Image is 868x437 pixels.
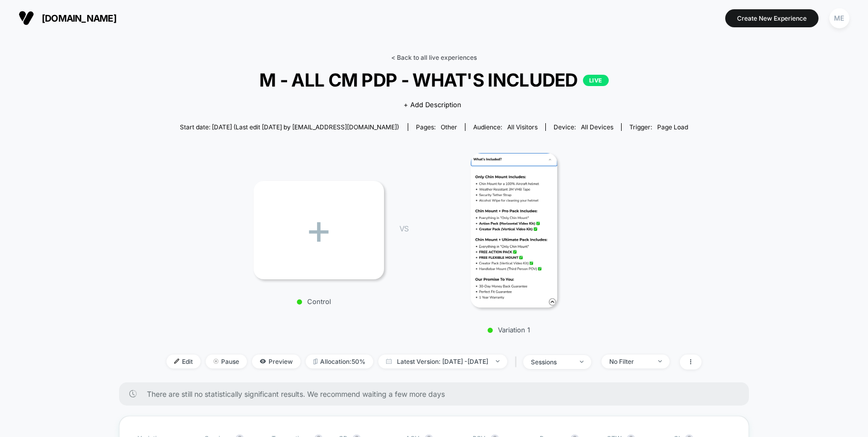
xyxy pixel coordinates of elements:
button: ME [826,8,853,29]
span: + Add Description [404,100,461,110]
p: Control [248,297,379,306]
span: There are still no statistically significant results. We recommend waiting a few more days [147,390,728,398]
p: Variation 1 [419,326,599,334]
div: ME [829,8,849,28]
span: | [512,355,523,369]
img: end [658,360,662,362]
div: Pages: [416,123,457,131]
img: end [496,360,499,362]
div: + [254,181,384,279]
span: Allocation: 50% [306,355,373,368]
div: Trigger: [629,123,688,131]
div: No Filter [609,358,650,365]
span: Device: [545,123,621,131]
img: end [580,361,583,363]
button: Create New Experience [725,9,819,27]
img: rebalance [313,359,318,364]
span: Start date: [DATE] (Last edit [DATE] by [EMAIL_ADDRESS][DOMAIN_NAME]) [180,123,399,131]
div: Audience: [473,123,538,131]
span: other [441,123,457,131]
span: Latest Version: [DATE] - [DATE] [378,355,507,368]
p: LIVE [583,75,609,86]
div: sessions [531,358,572,366]
img: Variation 1 main [471,153,557,308]
img: edit [174,359,179,364]
span: Preview [252,355,301,368]
span: M - ALL CM PDP - WHAT'S INCLUDED [193,69,675,91]
span: Pause [206,355,247,368]
span: VS [399,224,408,233]
span: All Visitors [507,123,538,131]
button: [DOMAIN_NAME] [15,10,120,26]
img: Visually logo [19,10,34,26]
span: [DOMAIN_NAME] [42,13,116,24]
a: < Back to all live experiences [391,54,477,61]
img: calendar [386,359,392,364]
span: Edit [166,355,201,368]
img: end [213,359,219,364]
span: all devices [581,123,613,131]
span: Page Load [657,123,688,131]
